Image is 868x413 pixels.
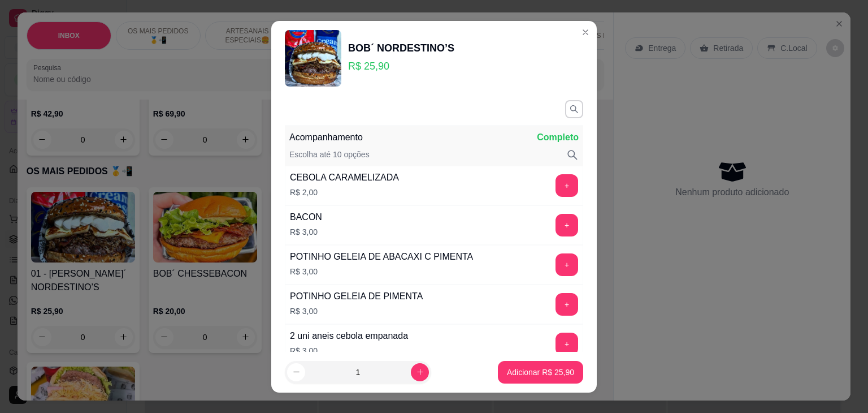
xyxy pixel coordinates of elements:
[555,293,578,316] button: add
[290,329,408,343] div: 2 uni aneis cebola empanada
[576,23,594,41] button: Close
[411,363,429,381] button: increase-product-quantity
[555,333,578,355] button: add
[289,131,363,144] p: Acompanhamento
[290,266,473,277] p: R$ 3,00
[290,226,322,238] p: R$ 3,00
[555,253,578,276] button: add
[498,361,583,384] button: Adicionar R$ 25,90
[348,58,454,74] p: R$ 25,90
[287,363,305,381] button: decrease-product-quantity
[290,250,473,264] div: POTINHO GELEIA DE ABACAXI C PIMENTA
[555,214,578,236] button: add
[289,149,370,161] p: Escolha até 10 opções
[555,174,578,197] button: add
[537,131,579,144] p: Completo
[290,290,423,303] div: POTINHO GELEIA DE PIMENTA
[290,210,322,224] div: BACON
[290,345,408,356] p: R$ 3,00
[290,306,423,317] p: R$ 3,00
[290,171,399,184] div: CEBOLA CARAMELIZADA
[348,40,454,56] div: BOB´ NORDESTINO’S
[290,187,399,198] p: R$ 2,00
[285,30,341,87] img: product-image
[507,367,574,378] p: Adicionar R$ 25,90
